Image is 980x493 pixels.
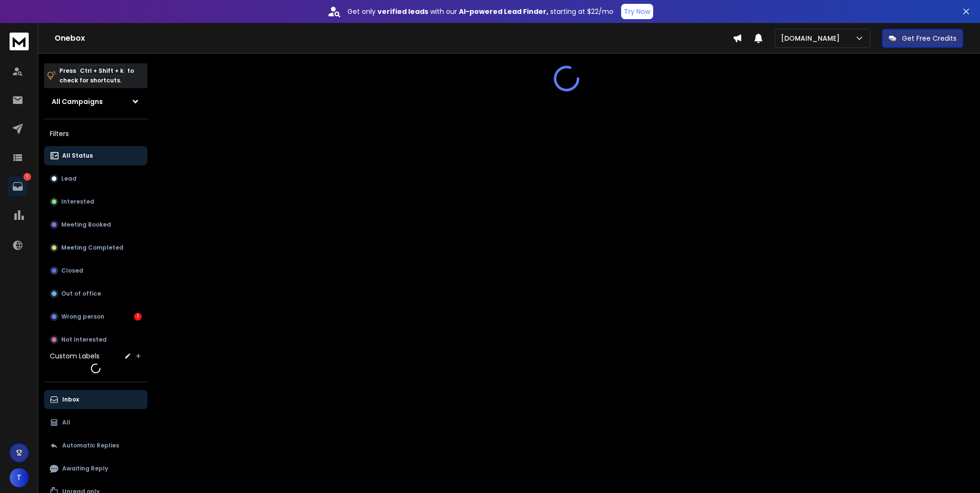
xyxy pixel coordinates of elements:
button: All Campaigns [44,92,147,111]
button: T [10,468,29,487]
p: 1 [23,173,31,181]
button: Inbox [44,390,147,409]
button: Get Free Credits [882,29,963,48]
p: All [62,419,70,426]
h3: Filters [44,127,147,140]
p: Closed [61,267,83,275]
p: Out of office [61,290,101,298]
p: Meeting Booked [61,221,111,229]
h3: Custom Labels [50,351,100,361]
p: [DOMAIN_NAME] [781,34,844,43]
p: All Status [62,152,93,160]
button: Awaiting Reply [44,459,147,478]
button: Meeting Booked [44,215,147,234]
button: Try Now [621,4,653,19]
p: Not Interested [61,336,107,344]
p: Wrong person [61,313,104,321]
p: Awaiting Reply [62,465,108,472]
button: Not Interested [44,330,147,349]
button: All [44,413,147,432]
p: Meeting Completed [61,244,123,252]
button: Meeting Completed [44,238,147,257]
p: Inbox [62,396,79,403]
button: All Status [44,146,147,165]
strong: AI-powered Lead Finder, [459,7,548,16]
p: Try Now [624,7,650,16]
p: Press to check for shortcuts. [59,66,134,85]
h1: All Campaigns [52,97,103,106]
button: Automatic Replies [44,436,147,455]
a: 1 [8,177,27,196]
button: Lead [44,169,147,188]
p: Lead [61,175,77,183]
h1: Onebox [55,33,733,44]
span: Ctrl + Shift + k [78,65,125,76]
button: Interested [44,192,147,211]
button: Closed [44,261,147,280]
p: Get Free Credits [902,34,957,43]
strong: verified leads [378,7,428,16]
p: Automatic Replies [62,442,119,449]
button: Out of office [44,284,147,303]
p: Get only with our starting at $22/mo [347,7,613,16]
p: Interested [61,198,94,206]
div: 1 [134,313,142,321]
img: logo [10,33,29,50]
button: Wrong person1 [44,307,147,326]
